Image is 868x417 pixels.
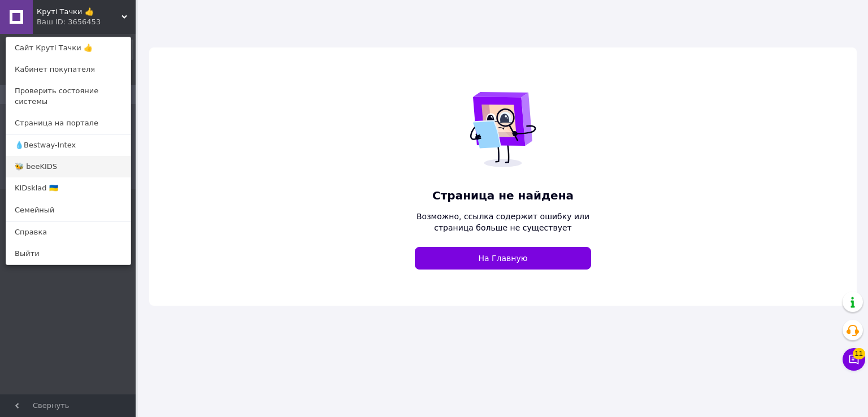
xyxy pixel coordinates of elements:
a: Кабинет покупателя [6,59,131,80]
span: Возможно, ссылка содержит ошибку или страница больше не существует [415,211,591,233]
a: 🐝 beeKIDS [6,156,131,177]
a: Семейный [6,199,131,221]
a: 💧Bestway-Intex [6,134,131,156]
a: Справка [6,221,131,243]
span: Страница не найдена [415,188,591,204]
button: Чат с покупателем11 [843,348,865,371]
span: Круті Тачки 👍 [37,7,121,17]
a: Сайт Круті Тачки 👍 [6,37,131,59]
div: Ваш ID: 3656453 [37,17,84,27]
a: На Главную [415,247,591,270]
a: Страница на портале [6,112,131,134]
a: KIDsklad 🇺🇦 [6,177,131,199]
a: Проверить состояние системы [6,80,131,112]
span: 11 [853,348,865,359]
a: Выйти [6,243,131,264]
